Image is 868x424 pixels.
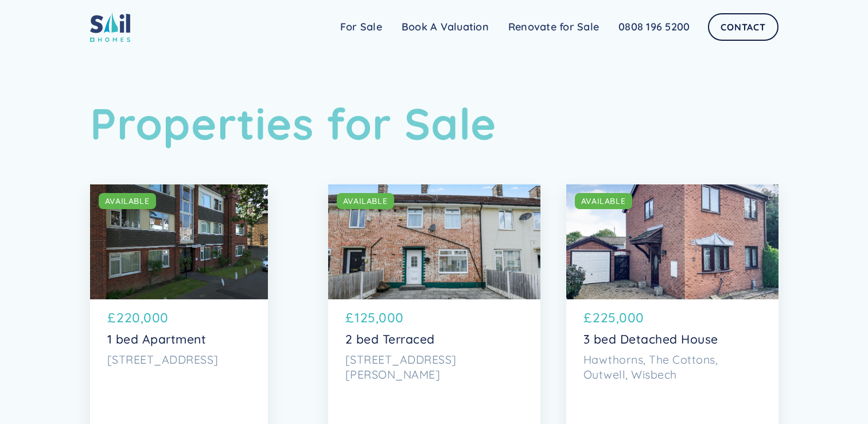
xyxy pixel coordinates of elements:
h1: Properties for Sale [90,98,779,150]
a: Book A Valuation [392,16,499,38]
p: £ [107,308,116,327]
img: sail home logo colored [90,11,130,42]
p: 2 bed Terraced [345,332,523,346]
p: [STREET_ADDRESS] [107,352,251,367]
p: Hawthorns, The Cottons, Outwell, Wisbech [583,352,761,381]
a: Renovate for Sale [499,16,609,38]
p: 225,000 [593,308,644,327]
p: 3 bed Detached House [583,332,761,346]
p: 220,000 [116,308,169,327]
a: Contact [708,13,778,41]
p: 1 bed Apartment [107,332,251,346]
div: AVAILABLE [581,195,626,207]
p: 125,000 [355,308,404,327]
div: AVAILABLE [343,195,388,207]
a: For Sale [330,16,392,38]
a: 0808 196 5200 [609,16,699,38]
p: £ [583,308,592,327]
p: £ [345,308,354,327]
p: [STREET_ADDRESS][PERSON_NAME] [345,352,523,381]
div: AVAILABLE [105,195,150,207]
